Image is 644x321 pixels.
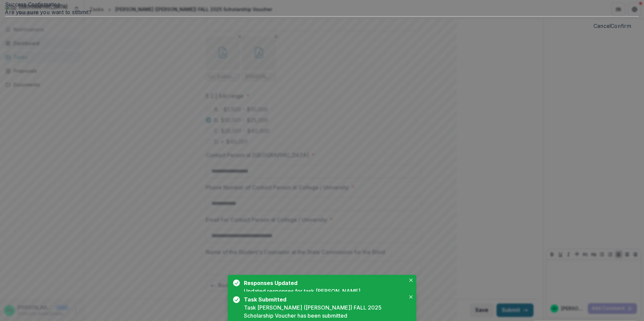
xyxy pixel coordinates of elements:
div: Are you sure you want to submit? [5,8,639,16]
span: Confirm [611,23,631,29]
div: Updated responses for task [PERSON_NAME] ([PERSON_NAME]) FALL 2025 Scholarship Voucher [244,287,406,303]
button: Close [407,293,415,301]
button: Close [407,276,415,284]
button: Cancel [593,22,611,30]
div: Task Submitted [244,295,403,304]
header: Success Confirmation [5,0,639,8]
div: Task [PERSON_NAME] ([PERSON_NAME]) FALL 2025 Scholarship Voucher has been submitted [244,304,406,320]
div: Responses Updated [244,279,403,287]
